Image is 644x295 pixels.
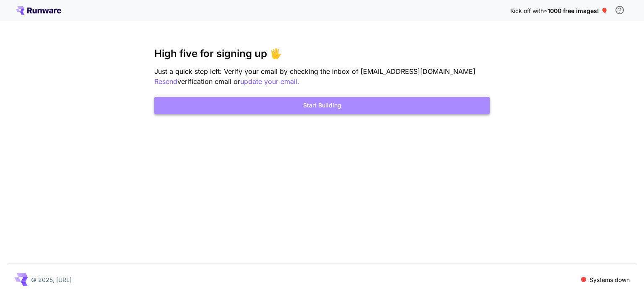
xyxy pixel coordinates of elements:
p: Systems down [589,275,630,284]
h3: High five for signing up 🖐️ [154,48,490,60]
button: Start Building [154,97,490,114]
button: update your email. [240,76,299,87]
button: In order to qualify for free credit, you need to sign up with a business email address and click ... [611,2,628,18]
p: © 2025, [URL] [31,275,72,284]
span: verification email or [177,77,240,86]
span: Kick off with [510,7,544,14]
span: ~1000 free images! 🎈 [544,7,608,14]
span: Just a quick step left: Verify your email by checking the inbox of [EMAIL_ADDRESS][DOMAIN_NAME] [154,67,475,76]
button: Resend [154,76,177,87]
